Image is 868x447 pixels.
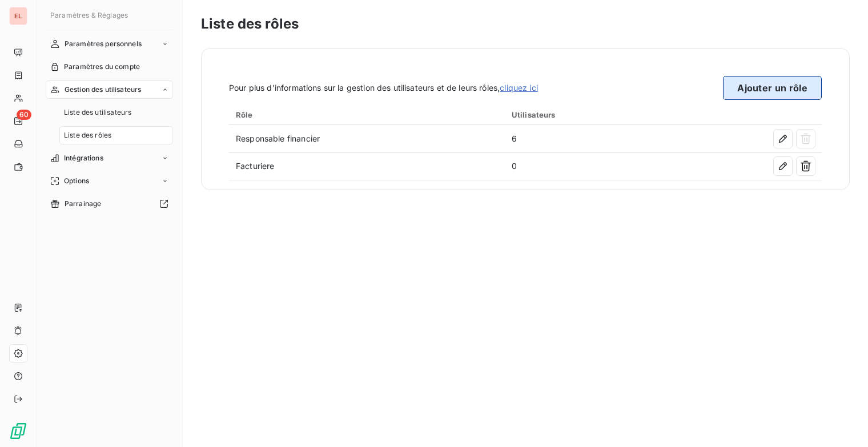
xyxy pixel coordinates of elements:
[9,7,27,25] div: EL
[229,82,538,94] span: Pour plus d’informations sur la gestion des utilisateurs et de leurs rôles,
[64,130,111,140] span: Liste des rôles
[65,199,102,209] span: Parrainage
[723,76,822,100] button: Ajouter un rôle
[201,14,850,34] h3: Liste des rôles
[236,110,498,119] div: Rôle
[512,110,660,119] div: Utilisateurs
[64,176,89,186] span: Options
[229,125,505,152] td: Responsable financier
[505,152,667,180] td: 0
[59,126,173,144] a: Liste des rôles
[64,107,131,118] span: Liste des utilisateurs
[229,152,505,180] td: Facturiere
[59,103,173,122] a: Liste des utilisateurs
[505,125,667,152] td: 6
[829,408,857,436] iframe: Intercom live chat
[500,83,538,92] a: cliquez ici
[9,422,27,440] img: Logo LeanPay
[65,39,142,49] span: Paramètres personnels
[64,153,103,163] span: Intégrations
[46,195,173,213] a: Parrainage
[17,110,31,120] span: 60
[46,58,173,76] a: Paramètres du compte
[64,62,140,72] span: Paramètres du compte
[50,11,128,19] span: Paramètres & Réglages
[65,84,142,95] span: Gestion des utilisateurs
